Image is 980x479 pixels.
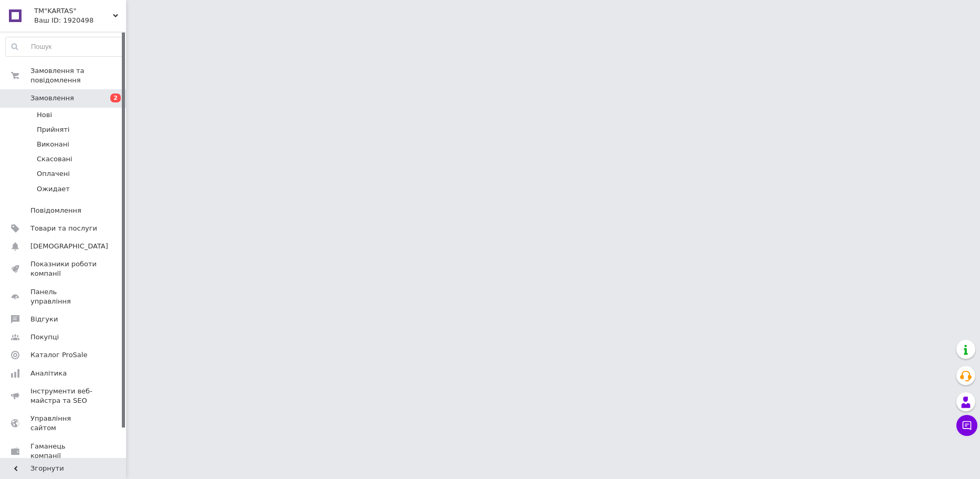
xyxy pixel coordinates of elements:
[30,315,58,324] span: Відгуки
[37,154,72,164] span: Скасовані
[30,369,67,378] span: Аналітика
[30,206,81,215] span: Повідомлення
[30,224,97,233] span: Товари та послуги
[37,110,52,120] span: Нові
[30,350,87,360] span: Каталог ProSale
[30,259,97,278] span: Показники роботи компанії
[30,66,126,85] span: Замовлення та повідомлення
[30,287,97,306] span: Панель управління
[37,184,70,194] span: Ожидает
[956,415,977,436] button: Чат з покупцем
[110,93,121,102] span: 2
[37,140,69,149] span: Виконані
[34,6,113,16] span: TM"KARTAS"
[30,414,97,433] span: Управління сайтом
[30,332,59,342] span: Покупці
[6,37,123,56] input: Пошук
[30,442,97,461] span: Гаманець компанії
[30,93,74,103] span: Замовлення
[30,242,108,251] span: [DEMOGRAPHIC_DATA]
[34,16,126,25] div: Ваш ID: 1920498
[30,387,97,405] span: Інструменти веб-майстра та SEO
[37,169,70,179] span: Оплачені
[37,125,69,134] span: Прийняті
